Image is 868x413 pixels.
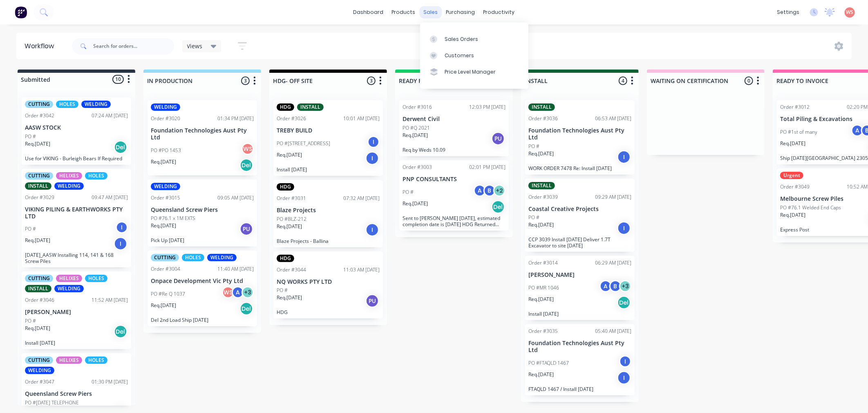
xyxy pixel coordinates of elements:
[85,357,107,364] div: HOLES
[420,31,528,47] a: Sales Orders
[528,328,558,335] div: Order #3035
[25,367,54,374] div: WELDING
[54,182,84,190] div: WELDING
[492,200,505,213] div: Del
[619,355,631,368] div: I
[343,195,380,202] div: 07:32 AM [DATE]
[25,172,53,180] div: CUTTING
[403,189,414,196] p: PO #
[403,164,432,171] div: Order #3003
[366,152,379,165] div: I
[25,357,53,364] div: CUTTING
[151,237,254,243] p: Pick Up [DATE]
[151,317,254,323] p: Del 2nd Load Ship [DATE]
[242,286,254,299] div: + 3
[617,371,631,384] div: I
[240,222,253,236] div: PU
[445,68,496,76] div: Price Level Manager
[399,100,509,156] div: Order #301612:03 PM [DATE]Derwent CivilPO #Q 2021Req.[DATE]PUReq by Weds 10.09
[595,115,631,122] div: 06:53 AM [DATE]
[528,182,555,189] div: INSTALL
[780,204,841,211] p: PO #76.1 Welded End Caps
[54,285,84,292] div: WELDING
[277,287,288,294] p: PO #
[25,194,54,201] div: Order #3029
[366,223,379,236] div: I
[151,127,254,141] p: Foundation Technologies Aust Pty Ltd
[277,266,306,274] div: Order #3044
[528,340,631,354] p: Foundation Technologies Aust Pty Ltd
[528,371,554,378] p: Req. [DATE]
[277,278,380,285] p: NQ WORKS PTY LTD
[528,206,631,213] p: Coastal Creative Projects
[273,251,383,319] div: HDGOrder #304411:03 AM [DATE]NQ WORKS PTY LTDPO #Req.[DATE]PUHDG
[445,36,478,43] div: Sales Orders
[148,100,257,175] div: WELDINGOrder #302001:34 PM [DATE]Foundation Technologies Aust Pty LtdPO #PO 1453WSReq.[DATE]Del
[217,194,254,202] div: 09:05 AM [DATE]
[277,255,294,262] div: HDG
[617,150,631,164] div: I
[217,265,254,273] div: 11:40 AM [DATE]
[366,294,379,308] div: PU
[25,325,50,332] p: Req. [DATE]
[403,103,432,111] div: Order #3016
[151,254,179,261] div: CUTTING
[528,311,631,317] p: Install [DATE]
[25,340,128,346] p: Install [DATE]
[403,132,428,139] p: Req. [DATE]
[528,359,569,367] p: PO #FTAQLD 1467
[367,136,380,148] div: I
[525,256,635,320] div: Order #301406:29 AM [DATE][PERSON_NAME]PO #MR 1046AB+3Req.[DATE]DelInstall [DATE]
[81,101,111,108] div: WELDING
[151,194,180,202] div: Order #3015
[25,133,36,140] p: PO #
[25,155,128,162] p: Use for VIKING - Burleigh Bears If Required
[25,41,58,51] div: Workflow
[343,266,380,274] div: 11:03 AM [DATE]
[617,222,631,235] div: I
[420,47,528,64] a: Customers
[148,180,257,247] div: WELDINGOrder #301509:05 AM [DATE]Queensland Screw PiersPO #76.1 x 1M EXTSReq.[DATE]PUPick Up [DATE]
[151,183,180,190] div: WELDING
[151,158,176,166] p: Req. [DATE]
[528,221,554,229] p: Req. [DATE]
[528,150,554,157] p: Req. [DATE]
[851,124,864,137] div: A
[595,259,631,267] div: 06:29 AM [DATE]
[469,164,506,171] div: 02:01 PM [DATE]
[56,275,82,282] div: HELIXES
[525,179,635,252] div: INSTALLOrder #303909:29 AM [DATE]Coastal Creative ProjectsPO #Req.[DATE]ICCP 3039 Install [DATE] ...
[277,140,330,147] p: PO #[STREET_ADDRESS]
[277,238,380,244] p: Blaze Projects - Ballina
[240,159,253,172] div: Del
[780,211,805,219] p: Req. [DATE]
[780,140,805,147] p: Req. [DATE]
[528,236,631,249] p: CCP 3039 Install [DATE] Deliver 1.7T Excavator to site [DATE]
[277,103,294,111] div: HDG
[617,296,631,309] div: Del
[182,254,204,261] div: HOLES
[25,124,128,131] p: AASW STOCK
[780,128,817,136] p: PO #1st of many
[403,176,506,183] p: PNP CONSULTANTS
[277,309,380,315] p: HDG
[25,206,128,220] p: VIKING PILING & EARTHWORKS PTY LTD
[22,272,131,349] div: CUTTINGHELIXESHOLESINSTALLWELDINGOrder #304611:52 AM [DATE][PERSON_NAME]PO #Req.[DATE]DelInstall ...
[846,9,854,16] span: WS
[114,325,127,338] div: Del
[399,160,509,231] div: Order #300302:01 PM [DATE]PNP CONSULTANTSPO #AB+2Req.[DATE]DelSent to [PERSON_NAME] [DATE], estim...
[403,147,506,153] p: Req by Weds 10.09
[493,184,506,197] div: + 2
[528,386,631,392] p: FTAQLD 1467 / Install [DATE]
[25,378,54,386] div: Order #3047
[277,127,380,134] p: TREBY BUILD
[22,169,131,268] div: CUTTINGHELIXESHOLESINSTALLWELDINGOrder #302909:47 AM [DATE]VIKING PILING & EARTHWORKS PTY LTDPO #...
[528,272,631,278] p: [PERSON_NAME]
[483,184,496,197] div: B
[25,391,128,397] p: Queensland Screw Piers
[25,309,128,316] p: [PERSON_NAME]
[92,296,128,304] div: 11:52 AM [DATE]
[207,254,237,261] div: WELDING
[151,147,181,154] p: PO #PO 1453
[469,103,506,111] div: 12:03 PM [DATE]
